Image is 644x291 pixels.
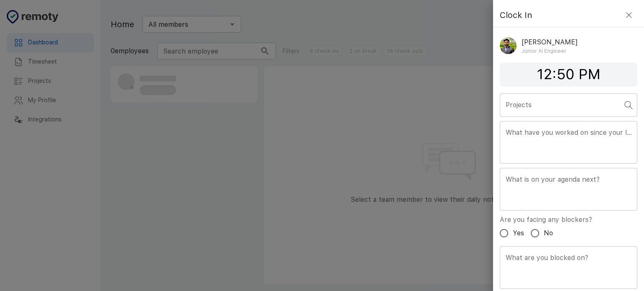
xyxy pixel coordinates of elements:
span: No [544,228,553,238]
button: Open [623,99,634,111]
img: 8708355945094_a9e9ec27f1a030579425_512.jpg [500,37,517,54]
h4: 12:50 PM [500,66,637,83]
h4: Clock In [500,8,532,22]
span: Yes [513,228,524,238]
span: Junior AI Engineer [522,47,578,56]
label: Are you facing any blockers? [500,215,592,224]
p: [PERSON_NAME] [522,37,578,47]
